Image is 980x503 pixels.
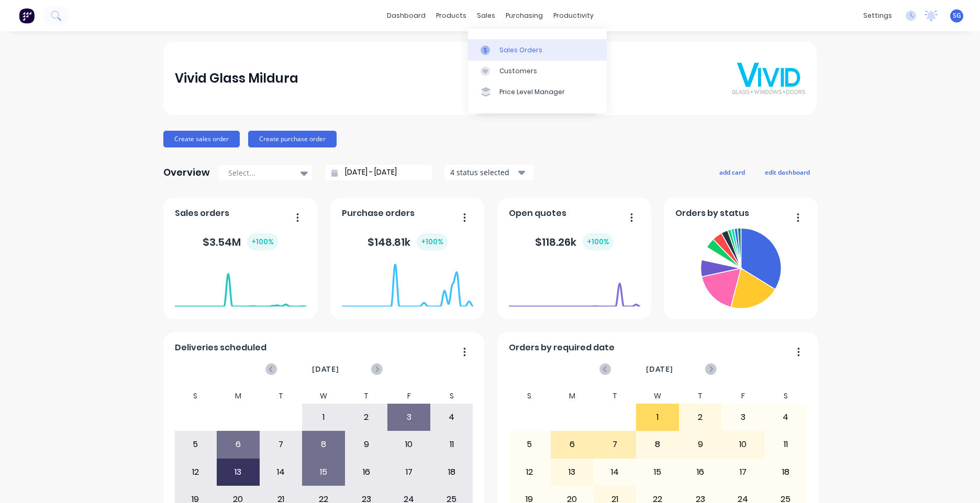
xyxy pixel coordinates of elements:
[468,61,607,82] a: Customers
[312,363,339,375] span: [DATE]
[248,131,337,147] button: Create purchase order
[367,233,448,250] div: $ 148.81k
[680,459,721,485] div: 16
[500,8,548,24] div: purchasing
[637,404,678,430] div: 1
[636,388,679,404] div: W
[450,167,516,178] div: 4 status selected
[468,82,607,102] a: Price Level Manager
[388,459,430,485] div: 17
[388,431,430,458] div: 10
[303,431,344,458] div: 8
[499,66,537,76] div: Customers
[509,459,551,485] div: 12
[175,68,298,89] div: Vivid Glass Mildura
[551,459,593,485] div: 13
[217,388,260,404] div: M
[430,388,473,404] div: S
[594,388,637,404] div: T
[346,404,387,430] div: 2
[680,431,721,458] div: 9
[175,459,217,485] div: 12
[468,39,607,60] a: Sales Orders
[388,404,430,430] div: 3
[382,8,431,24] a: dashboard
[431,404,473,430] div: 4
[174,388,217,404] div: S
[247,233,278,250] div: + 100 %
[679,388,722,404] div: T
[175,341,266,354] span: Deliveries scheduled
[721,388,764,404] div: F
[765,404,807,430] div: 4
[646,363,673,375] span: [DATE]
[858,8,897,24] div: settings
[260,459,302,485] div: 14
[345,388,388,404] div: T
[302,388,345,404] div: W
[260,431,302,458] div: 7
[163,162,210,183] div: Overview
[19,8,35,24] img: Factory
[175,207,229,220] span: Sales orders
[431,8,472,24] div: products
[499,87,565,97] div: Price Level Manager
[346,431,387,458] div: 9
[765,431,807,458] div: 11
[551,431,593,458] div: 6
[675,207,749,220] span: Orders by status
[303,404,344,430] div: 1
[953,11,961,20] span: SG
[509,207,566,220] span: Open quotes
[765,459,807,485] div: 18
[387,388,430,404] div: F
[637,431,678,458] div: 8
[342,207,415,220] span: Purchase orders
[303,459,344,485] div: 15
[535,233,614,250] div: $ 118.26k
[175,431,217,458] div: 5
[548,8,599,24] div: productivity
[712,165,752,179] button: add card
[499,45,542,55] div: Sales Orders
[583,233,614,250] div: + 100 %
[444,165,533,180] button: 4 status selected
[431,431,473,458] div: 11
[508,388,551,404] div: S
[722,459,764,485] div: 17
[431,459,473,485] div: 18
[732,63,805,94] img: Vivid Glass Mildura
[551,388,594,404] div: M
[594,459,636,485] div: 14
[163,131,240,147] button: Create sales order
[472,8,500,24] div: sales
[594,431,636,458] div: 7
[203,233,278,250] div: $ 3.54M
[260,388,303,404] div: T
[217,431,259,458] div: 6
[346,459,387,485] div: 16
[722,431,764,458] div: 10
[637,459,678,485] div: 15
[722,404,764,430] div: 3
[217,459,259,485] div: 13
[509,431,551,458] div: 5
[680,404,721,430] div: 2
[764,388,807,404] div: S
[417,233,448,250] div: + 100 %
[758,165,817,179] button: edit dashboard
